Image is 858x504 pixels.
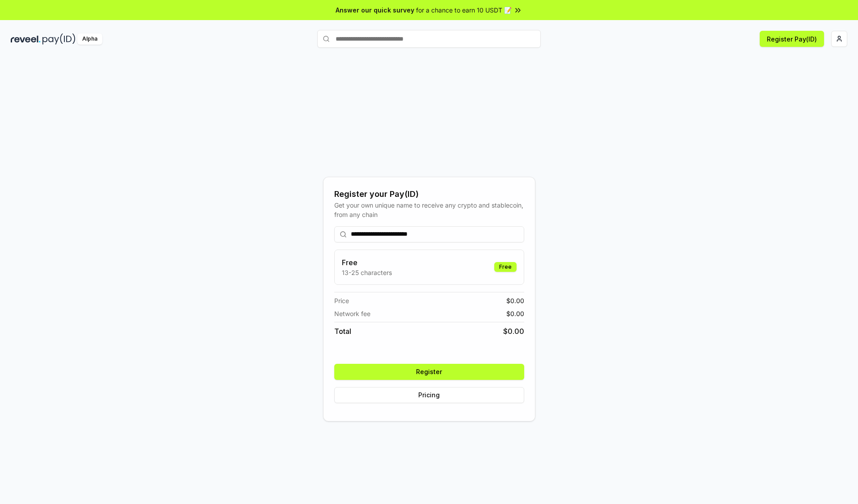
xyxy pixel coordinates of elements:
[77,33,102,45] div: Alpha
[334,200,524,219] div: Get your own unique name to receive any crypto and stablecoin, from any chain
[506,309,524,318] span: $ 0.00
[334,364,524,380] button: Register
[42,33,76,45] img: pay_id
[11,33,41,45] img: reveel_dark
[334,309,370,318] span: Network fee
[334,326,351,337] span: Total
[342,268,392,277] p: 13-25 characters
[506,296,524,305] span: $ 0.00
[416,5,512,15] span: for a chance to earn 10 USDT 📝
[342,257,392,268] h3: Free
[336,5,414,15] span: Answer our quick survey
[334,296,349,305] span: Price
[334,387,524,403] button: Pricing
[494,262,517,272] div: Free
[760,31,824,47] button: Register Pay(ID)
[334,188,524,200] div: Register your Pay(ID)
[503,326,524,337] span: $ 0.00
